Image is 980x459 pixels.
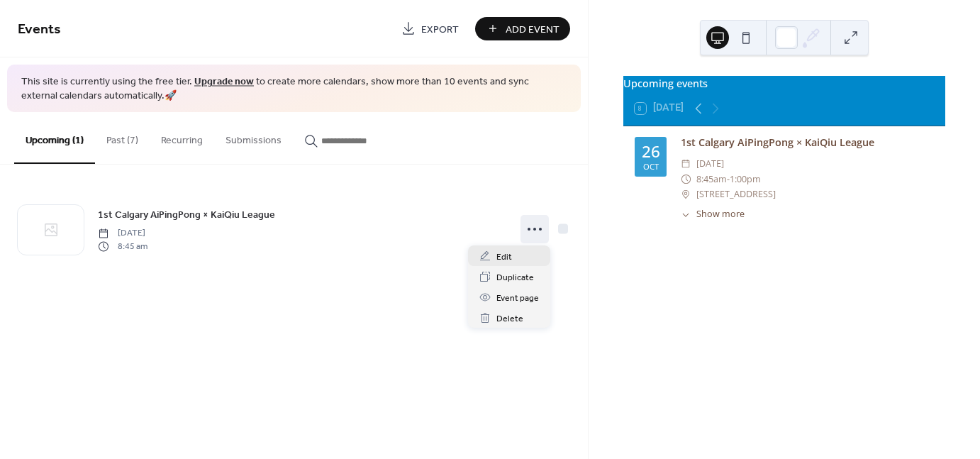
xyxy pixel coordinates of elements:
[214,112,293,162] button: Submissions
[727,172,730,187] span: -
[696,156,724,171] span: [DATE]
[730,172,761,187] span: 1:00pm
[391,17,469,40] a: Export
[681,208,745,221] button: ​Show more
[150,112,214,162] button: Recurring
[98,227,147,240] span: [DATE]
[696,208,745,221] span: Show more
[98,240,147,253] span: 8:45 am
[21,75,567,103] span: This site is currently using the free tier. to create more calendars, show more than 10 events an...
[681,187,691,201] div: ​
[496,291,539,306] span: Event page
[496,270,534,285] span: Duplicate
[98,208,275,223] span: 1st Calgary AiPingPong × KaiQiu League
[681,135,934,150] div: 1st Calgary AiPingPong × KaiQiu League
[681,208,691,221] div: ​
[681,172,691,187] div: ​
[696,172,727,187] span: 8:45am
[642,144,660,160] div: 26
[98,206,275,223] a: 1st Calgary AiPingPong × KaiQiu League
[496,311,523,326] span: Delete
[95,112,150,162] button: Past (7)
[194,72,254,92] a: Upgrade now
[623,76,945,92] div: Upcoming events
[681,156,691,171] div: ​
[496,250,512,265] span: Edit
[506,22,559,37] span: Add Event
[18,16,61,43] span: Events
[475,17,570,40] button: Add Event
[14,112,95,164] button: Upcoming (1)
[696,187,776,201] span: [STREET_ADDRESS]
[421,22,459,37] span: Export
[643,162,659,170] div: Oct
